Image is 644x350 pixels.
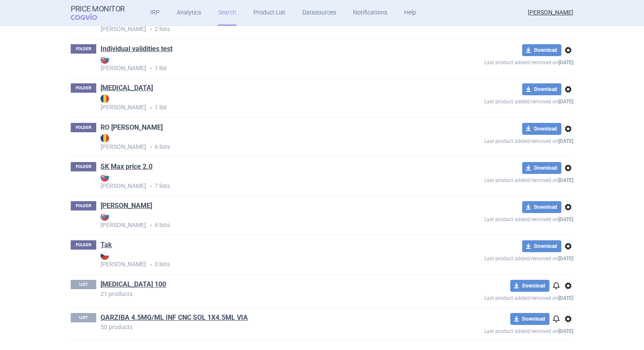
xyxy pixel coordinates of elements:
a: QARZIBA 4.5MG/ML INF CNC SOL 1X4.5ML VIA [101,313,248,322]
a: [MEDICAL_DATA] [101,83,153,93]
p: Last product added/removed on [423,135,573,145]
i: • [146,25,155,34]
p: FOLDER [71,83,96,93]
img: RO [101,134,109,142]
i: • [146,143,155,151]
a: Price MonitorCOGVIO [71,5,125,21]
h1: Januvia 100 [101,280,166,291]
img: SK [101,55,109,64]
strong: [DATE] [558,138,573,144]
img: SK [101,212,109,221]
h1: Individual validities test [101,44,172,55]
button: Download [510,313,549,325]
p: FOLDER [71,123,96,132]
p: LIST [71,313,96,322]
p: Last product added/removed on [423,56,573,67]
strong: [DATE] [558,328,573,334]
p: LIST [71,280,96,289]
img: CZ [101,251,109,260]
a: [MEDICAL_DATA] 100 [101,280,166,289]
button: Download [522,83,561,95]
strong: [PERSON_NAME] [101,134,423,150]
p: Last product added/removed on [423,292,573,302]
strong: [PERSON_NAME] [101,16,423,32]
a: Tak [101,240,112,250]
p: 1 list [101,94,423,112]
strong: [PERSON_NAME] [101,173,423,189]
p: Last product added/removed on [423,95,573,106]
p: 3 lists [101,251,423,269]
p: Last product added/removed on [423,325,573,336]
p: 21 products [101,291,423,297]
strong: [DATE] [558,60,573,65]
i: • [146,221,155,230]
h1: RO max price [101,123,163,134]
i: • [146,261,155,269]
p: Last product added/removed on [423,174,573,185]
button: Download [522,44,561,56]
i: • [146,64,155,73]
h1: SK price [101,201,152,212]
a: SK Max price 2.0 [101,162,152,171]
strong: [DATE] [558,177,573,183]
p: FOLDER [71,162,96,171]
i: • [146,182,155,191]
p: FOLDER [71,44,96,54]
strong: [DATE] [558,216,573,222]
button: Download [522,162,561,174]
a: [PERSON_NAME] [101,201,152,211]
button: Download [510,280,549,292]
p: FOLDER [71,201,96,211]
img: SK [101,173,109,182]
i: • [146,104,155,112]
a: RO [PERSON_NAME] [101,123,163,132]
h1: QARZIBA 4.5MG/ML INF CNC SOL 1X4.5ML VIA [101,313,248,324]
strong: [DATE] [558,20,573,26]
strong: [PERSON_NAME] [101,251,423,267]
button: Download [522,240,561,252]
p: Last product added/removed on [423,213,573,224]
p: 7 lists [101,173,423,191]
strong: [PERSON_NAME] [101,212,423,228]
p: 6 lists [101,134,423,151]
p: 1 list [101,55,423,73]
strong: Price Monitor [71,5,125,13]
span: COGVIO [71,13,109,20]
a: Individual validities test [101,44,172,54]
strong: [PERSON_NAME] [101,55,423,71]
p: 50 products [101,324,423,330]
h1: Tak [101,240,112,251]
h1: Jardiance [101,83,153,94]
p: Last product added/removed on [423,252,573,263]
strong: [DATE] [558,256,573,262]
h1: SK Max price 2.0 [101,162,152,173]
strong: [DATE] [558,99,573,105]
p: FOLDER [71,240,96,250]
button: Download [522,123,561,135]
button: Download [522,201,561,213]
strong: [PERSON_NAME] [101,94,423,111]
img: RO [101,94,109,103]
strong: [DATE] [558,295,573,301]
p: 4 lists [101,212,423,230]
